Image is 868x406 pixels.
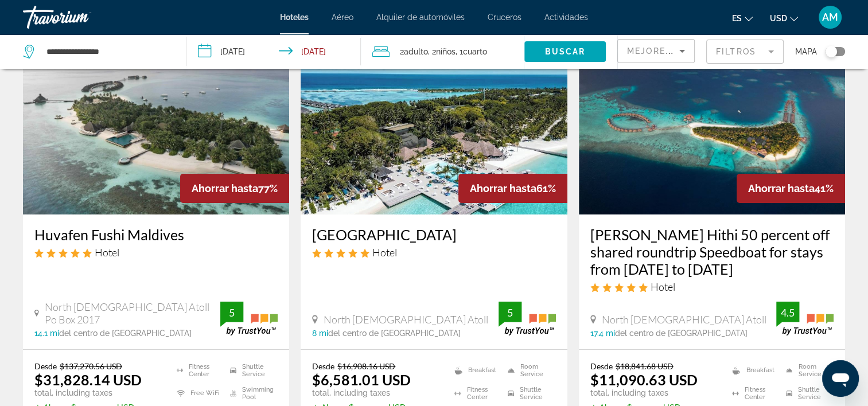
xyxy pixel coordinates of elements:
img: Hotel image [579,31,845,214]
del: $16,908.16 USD [337,361,395,371]
li: Shuttle Service [502,385,555,402]
img: Hotel image [23,31,289,214]
a: [GEOGRAPHIC_DATA] [312,226,555,243]
span: AM [822,11,838,23]
div: 41% [737,174,845,203]
span: del centro de [GEOGRAPHIC_DATA] [328,329,461,338]
iframe: Botón para iniciar la ventana de mensajería [822,360,859,397]
div: 5 star Hotel [590,280,834,293]
ins: $11,090.63 USD [590,371,698,388]
div: 4.5 [776,306,799,319]
span: Adulto [404,47,428,56]
span: 8 mi [312,329,328,338]
span: Ahorrar hasta [192,182,258,194]
span: del centro de [GEOGRAPHIC_DATA] [59,329,192,338]
a: Hoteles [280,13,309,22]
span: North [DEMOGRAPHIC_DATA] Atoll [602,313,766,326]
span: Ahorrar hasta [748,182,815,194]
span: 14.1 mi [34,329,59,338]
span: Buscar [545,47,586,56]
span: Cuarto [463,47,487,56]
li: Fitness Center [726,385,780,402]
li: Breakfast [449,361,502,378]
li: Shuttle Service [780,385,834,402]
div: 77% [180,174,289,203]
a: [PERSON_NAME] Hithi 50 percent off shared roundtrip Speedboat for stays from [DATE] to [DATE] [590,226,834,278]
img: trustyou-badge.svg [220,302,278,335]
img: trustyou-badge.svg [499,302,556,335]
span: Niños [436,47,456,56]
del: $18,841.68 USD [616,361,674,371]
a: Actividades [544,13,588,22]
div: 5 star Hotel [34,246,278,259]
mat-select: Sort by [627,44,685,58]
ins: $31,828.14 USD [34,371,142,388]
span: Mejores descuentos [627,46,742,56]
button: Travelers: 2 adults, 2 children [361,34,524,69]
li: Room Service [780,361,834,378]
span: USD [770,14,787,23]
button: Buscar [524,41,606,62]
li: Breakfast [726,361,780,378]
span: Desde [312,361,334,371]
img: Hotel image [301,31,567,214]
span: es [732,14,742,23]
span: 17.4 mi [590,329,615,338]
span: Desde [34,361,57,371]
div: 5 star Hotel [312,246,555,259]
li: Fitness Center [171,361,224,378]
span: del centro de [GEOGRAPHIC_DATA] [615,329,748,338]
button: Change language [732,10,753,26]
a: Alquiler de automóviles [376,13,465,22]
p: total, including taxes [34,388,162,397]
span: North [DEMOGRAPHIC_DATA] Atoll Po Box 2017 [45,300,220,326]
li: Free WiFi [171,385,224,402]
p: total, including taxes [590,388,718,397]
div: 5 [220,306,243,319]
span: Ahorrar hasta [470,182,536,194]
a: Travorium [23,2,138,32]
span: 2 [400,44,428,60]
del: $137,270.56 USD [60,361,122,371]
span: North [DEMOGRAPHIC_DATA] Atoll [324,313,488,326]
span: , 1 [456,44,487,60]
span: Hotel [651,280,675,293]
span: Hotel [95,246,119,259]
img: trustyou-badge.svg [776,302,834,335]
button: Toggle map [817,46,845,57]
li: Shuttle Service [224,361,278,378]
a: Aéreo [332,13,353,22]
span: Desde [590,361,613,371]
ins: $6,581.01 USD [312,371,411,388]
a: Huvafen Fushi Maldives [34,226,278,243]
li: Swimming Pool [224,385,278,402]
span: Hotel [372,246,397,259]
button: User Menu [815,5,845,29]
button: Change currency [770,10,798,26]
p: total, including taxes [312,388,440,397]
button: Filter [706,39,784,64]
div: 61% [458,174,567,203]
div: 5 [499,306,521,319]
a: Cruceros [488,13,521,22]
span: , 2 [428,44,456,60]
button: Check-in date: Dec 28, 2025 Check-out date: Jan 5, 2026 [186,34,361,69]
li: Room Service [502,361,555,378]
span: Mapa [795,44,817,60]
li: Fitness Center [449,385,502,402]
